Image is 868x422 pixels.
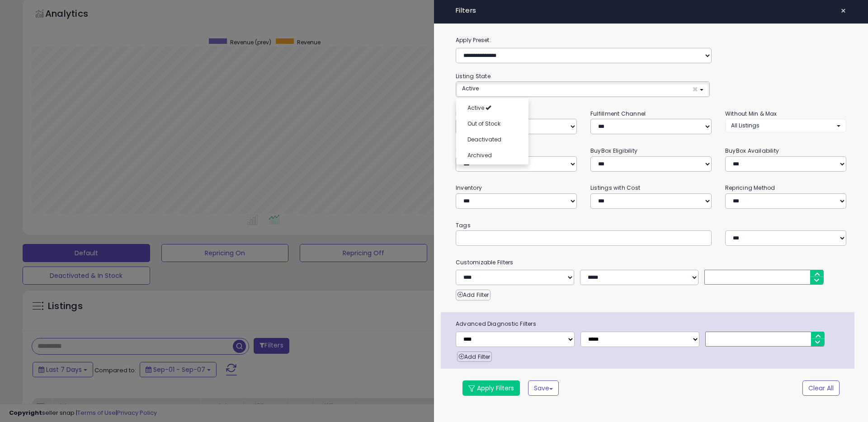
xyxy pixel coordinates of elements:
small: Without Min & Max [725,110,777,117]
small: Fulfillment Channel [590,110,646,117]
span: All Listings [731,122,759,129]
small: Listings with Cost [590,184,640,192]
h4: Filters [456,7,846,14]
span: × [840,5,846,17]
span: Advanced Diagnostic Filters [449,319,854,329]
span: Out of Stock [467,120,500,127]
span: Deactivated [467,136,501,143]
span: × [692,84,698,94]
label: Apply Preset: [449,35,853,45]
small: Customizable Filters [449,258,853,267]
small: Listing State [456,72,491,80]
button: Clear All [802,380,840,396]
small: Tags [449,220,853,230]
small: BuyBox Availability [725,147,779,155]
button: Apply Filters [462,380,520,396]
button: Save [528,380,559,396]
small: Inventory [456,184,482,192]
button: × [837,5,850,17]
button: All Listings [725,119,846,132]
button: Add Filter [457,352,492,362]
button: Add Filter [456,290,491,300]
span: Archived [467,151,492,159]
span: Active [462,84,479,92]
small: Repricing [456,110,483,117]
small: Repricing Method [725,184,775,192]
span: Active [467,104,484,112]
small: Current Listed Price [456,147,509,155]
button: Active × [456,82,709,97]
small: BuyBox Eligibility [590,147,637,155]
